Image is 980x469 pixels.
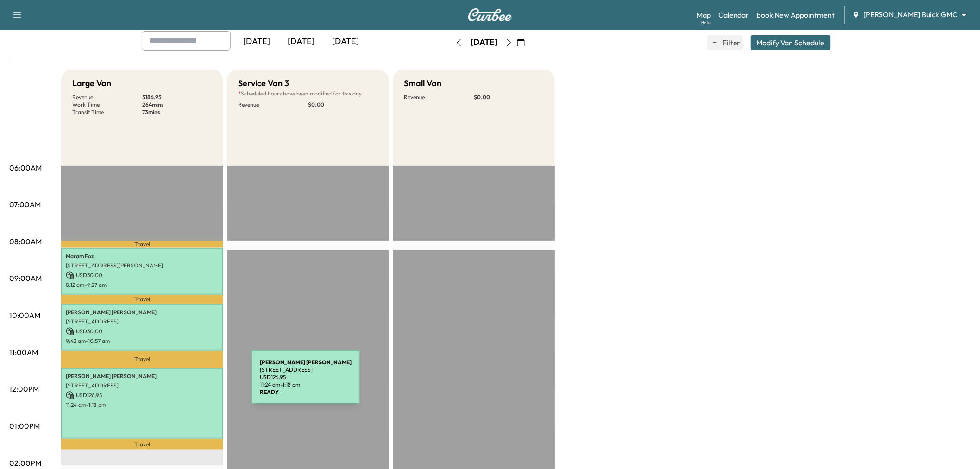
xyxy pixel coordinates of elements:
[279,31,323,52] div: [DATE]
[722,37,739,48] span: Filter
[142,108,212,116] p: 73 mins
[9,199,41,210] p: 07:00AM
[66,391,219,399] p: USD 126.95
[323,31,368,52] div: [DATE]
[9,310,40,321] p: 10:00AM
[142,94,212,101] p: $ 186.95
[238,90,378,97] p: Scheduled hours have been modified for this day
[72,77,111,90] h5: Large Van
[66,337,219,345] p: 9:42 am - 10:57 am
[9,383,39,394] p: 12:00PM
[66,401,219,409] p: 11:24 am - 1:18 pm
[238,101,308,108] p: Revenue
[9,236,42,247] p: 08:00AM
[66,281,219,289] p: 8:12 am - 9:27 am
[61,241,223,248] p: Travel
[751,35,831,50] button: Modify Van Schedule
[9,347,38,358] p: 11:00AM
[66,271,219,279] p: USD 30.00
[72,101,142,108] p: Work Time
[404,94,474,101] p: Revenue
[66,382,219,389] p: [STREET_ADDRESS]
[404,77,441,90] h5: Small Van
[142,101,212,108] p: 264 mins
[66,309,219,316] p: [PERSON_NAME] [PERSON_NAME]
[61,351,223,368] p: Travel
[707,35,743,50] button: Filter
[474,94,544,101] p: $ 0.00
[66,327,219,336] p: USD 30.00
[757,9,835,20] a: Book New Appointment
[864,9,958,20] span: [PERSON_NAME] Buick GMC
[718,9,749,20] a: Calendar
[308,101,378,108] p: $ 0.00
[72,94,142,101] p: Revenue
[9,162,42,173] p: 06:00AM
[9,420,40,431] p: 01:00PM
[61,439,223,450] p: Travel
[72,108,142,116] p: Transit Time
[66,262,219,269] p: [STREET_ADDRESS][PERSON_NAME]
[701,19,711,26] div: Beta
[66,373,219,380] p: [PERSON_NAME] [PERSON_NAME]
[66,253,219,260] p: Maram Foz
[471,37,497,48] div: [DATE]
[66,318,219,325] p: [STREET_ADDRESS]
[238,77,289,90] h5: Service Van 3
[61,295,223,304] p: Travel
[9,273,42,284] p: 09:00AM
[234,31,279,52] div: [DATE]
[697,9,711,20] a: MapBeta
[468,8,512,21] img: Curbee Logo
[9,457,41,469] p: 02:00PM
